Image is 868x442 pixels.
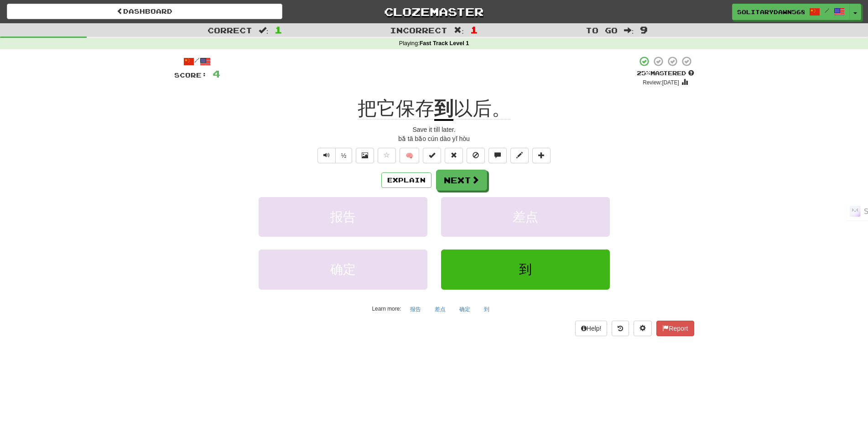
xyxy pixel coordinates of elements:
button: Explain [381,172,431,188]
button: 差点 [430,302,451,316]
small: Review: [DATE] [643,79,679,86]
button: Next [436,170,487,191]
a: SolitaryDawn5683 / [732,4,850,20]
span: Incorrect [390,26,447,35]
span: : [624,26,634,34]
button: Ignore sentence (alt+i) [467,148,485,163]
button: 确定 [259,250,427,289]
span: 以后。 [453,98,511,120]
span: 报告 [330,210,356,224]
button: Play sentence audio (ctl+space) [317,148,336,163]
span: Correct [208,26,252,35]
span: 1 [275,24,282,35]
button: 确定 [454,302,475,316]
div: Mastered [637,69,694,78]
span: 到 [519,262,532,276]
button: ½ [335,148,353,163]
small: Learn more: [372,306,401,312]
button: 🧠 [400,148,419,163]
span: 1 [470,24,478,35]
button: Show image (alt+x) [356,148,374,163]
span: : [454,26,464,34]
div: bǎ tā bǎo cún dào yǐ hòu [174,134,694,143]
button: Round history (alt+y) [612,321,629,336]
button: Report [656,321,694,336]
span: 把它保存 [358,98,434,120]
span: / [825,7,829,14]
button: Favorite sentence (alt+f) [378,148,396,163]
button: Reset to 0% Mastered (alt+r) [445,148,463,163]
button: 到 [479,302,494,316]
a: Clozemaster [296,4,572,20]
a: Dashboard [7,4,282,19]
button: 报告 [405,302,426,316]
span: To go [586,26,618,35]
button: Discuss sentence (alt+u) [489,148,507,163]
button: Add to collection (alt+a) [532,148,551,163]
button: 报告 [259,197,427,237]
span: 9 [640,24,648,35]
span: Score: [174,71,207,79]
span: SolitaryDawn5683 [737,8,805,16]
button: Edit sentence (alt+d) [510,148,529,163]
u: 到 [434,98,453,121]
span: 差点 [513,210,538,224]
span: 4 [213,68,220,79]
div: / [174,56,220,67]
button: Help! [575,321,608,336]
span: : [259,26,269,34]
span: 25 % [637,69,650,77]
span: 确定 [330,262,356,276]
div: Save it till later. [174,125,694,134]
button: 到 [441,250,610,289]
div: Text-to-speech controls [316,148,353,163]
button: Set this sentence to 100% Mastered (alt+m) [423,148,441,163]
strong: Fast Track Level 1 [420,40,469,47]
button: 差点 [441,197,610,237]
